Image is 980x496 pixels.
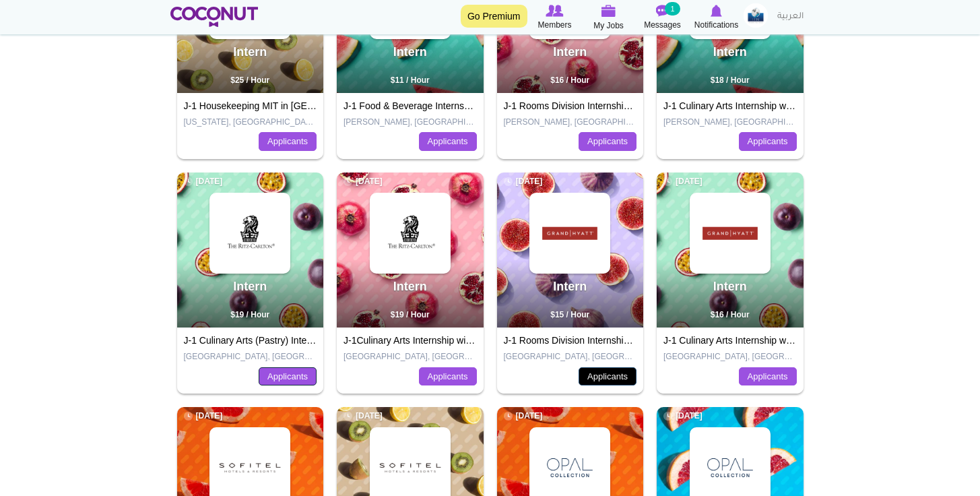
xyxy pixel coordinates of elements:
span: [DATE] [504,176,543,187]
a: J-1 Culinary Arts Internship with Hyatt Regency [GEOGRAPHIC_DATA] [663,100,961,111]
a: J-1 Culinary Arts (Pastry) Internship with Ritz Carlton [GEOGRAPHIC_DATA] [184,335,504,346]
img: My Jobs [601,5,616,17]
a: Applicants [739,132,797,151]
a: J-1 Housekeeping MIT in [GEOGRAPHIC_DATA] [US_STATE] [184,100,445,111]
span: [DATE] [184,176,223,187]
span: My Jobs [593,19,624,32]
img: Home [170,7,259,27]
a: Applicants [579,132,636,151]
a: Applicants [739,367,797,386]
span: $25 / Hour [230,75,269,85]
a: Intern [713,45,747,59]
a: Applicants [259,132,317,151]
p: [GEOGRAPHIC_DATA], [GEOGRAPHIC_DATA], [GEOGRAPHIC_DATA] [344,351,477,363]
span: [DATE] [663,410,703,422]
span: $18 / Hour [711,75,750,85]
a: J-1 Culinary Arts Internship with Grand Hyatt [GEOGRAPHIC_DATA] [663,335,950,346]
span: $16 / Hour [550,75,589,85]
img: Messages [656,5,669,17]
a: J-1 Rooms Division Internship with Hyatt Regency Birmingham [504,100,766,111]
span: [DATE] [344,176,383,187]
a: العربية [771,3,810,30]
span: $16 / Hour [711,310,750,319]
p: [GEOGRAPHIC_DATA], [GEOGRAPHIC_DATA], [GEOGRAPHIC_DATA] [184,351,317,363]
a: Go Premium [461,5,527,28]
span: [DATE] [663,176,703,187]
span: $19 / Hour [230,310,269,319]
a: Browse Members Members [528,3,582,32]
p: [GEOGRAPHIC_DATA], [GEOGRAPHIC_DATA], [GEOGRAPHIC_DATA] [663,351,797,363]
small: 1 [665,2,680,15]
img: Notifications [711,5,722,17]
a: J-1 Rooms Division Internship with Grand Hyatt [GEOGRAPHIC_DATA] [504,335,803,346]
a: Intern [233,280,267,293]
a: Notifications Notifications [690,3,744,32]
span: [DATE] [344,410,383,422]
p: [US_STATE], [GEOGRAPHIC_DATA], [GEOGRAPHIC_DATA] [184,117,317,128]
a: Intern [553,280,587,293]
p: [PERSON_NAME], [GEOGRAPHIC_DATA], [GEOGRAPHIC_DATA] [504,117,637,128]
a: Applicants [419,367,477,386]
a: Messages Messages 1 [636,3,690,32]
a: Applicants [579,367,636,386]
span: Members [537,18,571,32]
a: Intern [393,280,427,293]
a: Intern [553,45,587,59]
a: J-1 Food & Beverage Internship with Hyatt Regency [GEOGRAPHIC_DATA] [344,100,661,111]
a: Intern [393,45,427,59]
span: Messages [644,18,681,32]
a: My Jobs My Jobs [582,3,636,32]
span: $11 / Hour [391,75,430,85]
span: Notifications [694,18,738,32]
p: [PERSON_NAME], [GEOGRAPHIC_DATA], [GEOGRAPHIC_DATA] [663,117,797,128]
span: $15 / Hour [550,310,589,319]
a: Intern [713,280,747,293]
span: [DATE] [504,410,543,422]
a: Intern [233,45,267,59]
a: Applicants [419,132,477,151]
a: Applicants [259,367,317,386]
p: [PERSON_NAME], [GEOGRAPHIC_DATA], [GEOGRAPHIC_DATA] [344,117,477,128]
img: Browse Members [546,5,563,17]
a: J-1Culinary Arts Internship with Ritz Carlton [GEOGRAPHIC_DATA] [344,335,626,346]
span: [DATE] [184,410,223,422]
p: [GEOGRAPHIC_DATA], [GEOGRAPHIC_DATA], [GEOGRAPHIC_DATA] [504,351,637,363]
span: $19 / Hour [391,310,430,319]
